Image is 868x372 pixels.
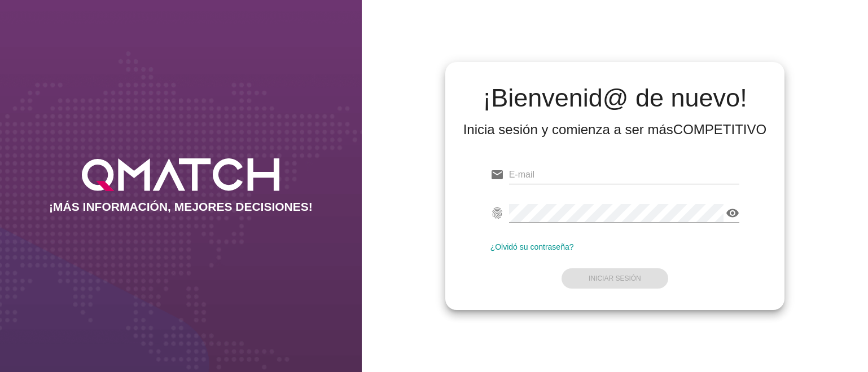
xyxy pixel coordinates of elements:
[490,242,574,251] a: ¿Olvidó su contraseña?
[726,206,739,220] i: visibility
[509,166,740,184] input: E-mail
[490,206,504,220] i: fingerprint
[463,85,767,112] h2: ¡Bienvenid@ de nuevo!
[463,121,767,139] div: Inicia sesión y comienza a ser más
[490,168,504,181] i: email
[49,200,313,214] h2: ¡MÁS INFORMACIÓN, MEJORES DECISIONES!
[673,122,766,137] strong: COMPETITIVO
